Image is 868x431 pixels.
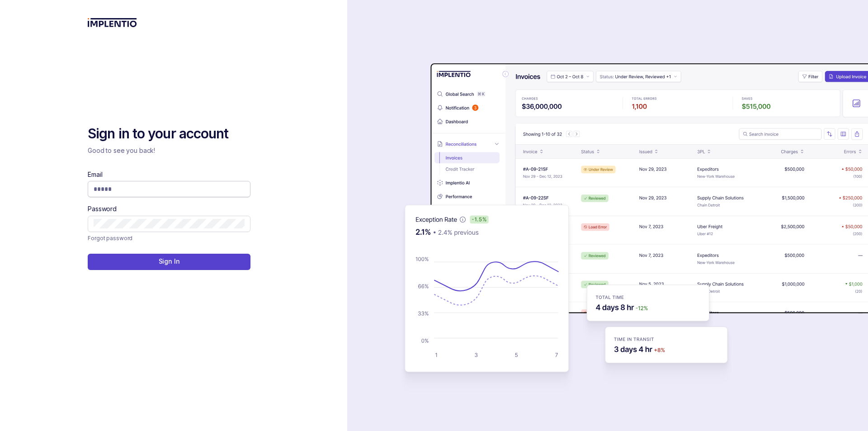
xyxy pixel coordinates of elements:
[88,234,132,243] a: Link Forgot password
[88,146,250,155] p: Good to see you back!
[159,257,180,266] p: Sign In
[88,234,132,243] p: Forgot password
[88,170,102,179] label: Email
[88,125,250,143] h2: Sign in to your account
[88,18,137,27] img: logo
[88,204,117,213] label: Password
[88,254,250,270] button: Sign In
